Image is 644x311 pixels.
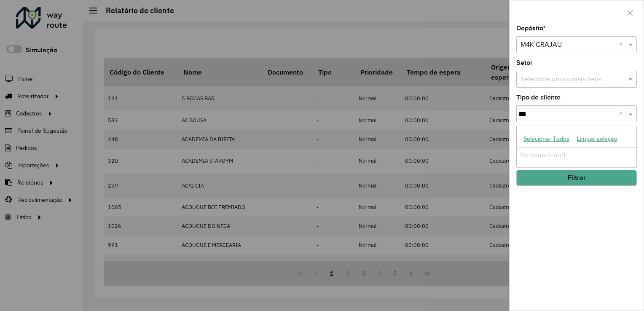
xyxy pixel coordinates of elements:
[516,170,637,186] button: Filtrar
[619,40,626,50] span: Clear all
[516,92,561,102] label: Tipo de cliente
[520,132,573,145] button: Selecionar Todos
[516,58,533,68] label: Setor
[619,109,626,119] span: Clear all
[516,126,637,167] ng-dropdown-panel: Options list
[516,23,546,33] label: Depósito
[517,148,636,162] div: No items found
[573,132,621,145] button: Limpar seleção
